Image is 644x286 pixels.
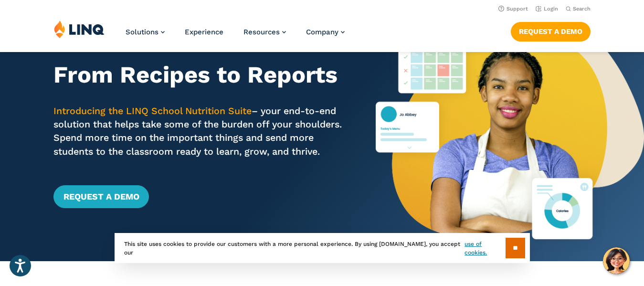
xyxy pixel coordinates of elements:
[465,240,505,257] a: use of cookies.
[126,20,345,52] nav: Primary Navigation
[53,105,349,159] p: – your end-to-end solution that helps take some of the burden off your shoulders. Spend more time...
[243,28,286,36] a: Resources
[536,6,558,12] a: Login
[511,20,591,41] nav: Button Navigation
[185,28,223,36] a: Experience
[511,22,591,41] a: Request a Demo
[126,28,158,36] span: Solutions
[306,28,338,36] span: Company
[243,28,280,36] span: Resources
[306,28,345,36] a: Company
[53,106,252,117] span: Introducing the LINQ School Nutrition Suite
[573,6,591,12] span: Search
[566,5,591,12] button: Open Search Bar
[126,28,165,36] a: Solutions
[603,247,630,274] button: Hello, have a question? Let’s chat.
[54,20,105,38] img: LINQ | K‑12 Software
[115,233,530,263] div: This site uses cookies to provide our customers with a more personal experience. By using [DOMAIN...
[498,6,528,12] a: Support
[53,185,148,208] a: Request a Demo
[53,62,349,88] h2: From Recipes to Reports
